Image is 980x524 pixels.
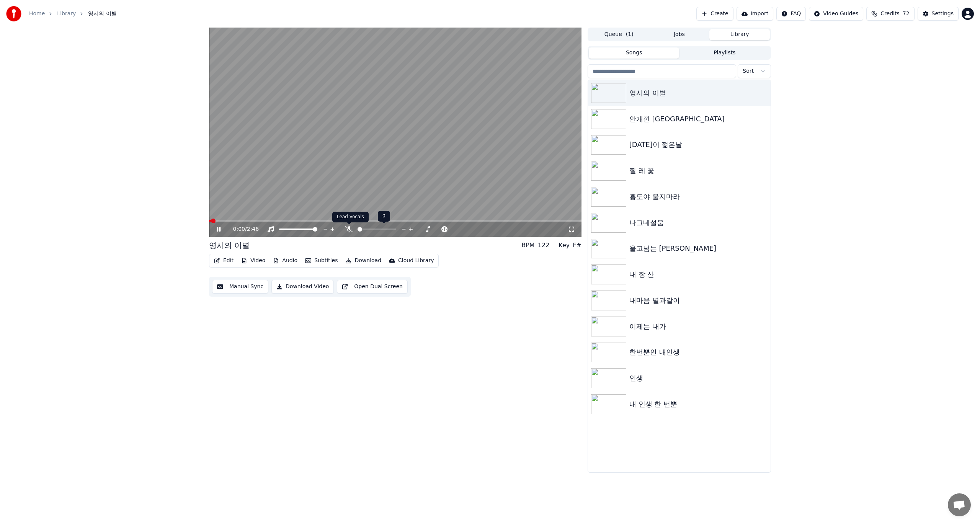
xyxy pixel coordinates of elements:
[743,67,754,75] span: Sort
[629,269,768,280] div: 내 장 산
[629,321,768,332] div: 이제는 내가
[709,29,770,40] button: Library
[629,399,768,410] div: 내 인생 한 번뿐
[629,191,768,202] div: 홍도야 울지마라
[212,280,268,294] button: Manual Sync
[649,29,710,40] button: Jobs
[918,7,959,21] button: Settings
[696,7,733,21] button: Create
[573,241,581,250] div: F#
[29,10,45,18] a: Home
[270,255,301,266] button: Audio
[629,165,768,176] div: 찔 레 꽃
[629,217,768,228] div: 나그네설움
[880,10,899,18] span: Credits
[932,10,954,18] div: Settings
[737,7,773,21] button: Import
[626,31,634,38] span: ( 1 )
[538,241,550,250] div: 122
[629,373,768,384] div: 인생
[337,280,408,294] button: Open Dual Screen
[559,241,570,250] div: Key
[679,47,770,59] button: Playlists
[629,114,768,124] div: 안개낀 [GEOGRAPHIC_DATA]
[629,139,768,150] div: [DATE]이 젊은날
[629,347,768,357] div: 한번뿐인 내인생
[629,295,768,306] div: 내마음 별과같이
[866,7,914,21] button: Credits72
[903,10,910,18] span: 72
[776,7,806,21] button: FAQ
[589,47,679,59] button: Songs
[342,255,384,266] button: Download
[589,29,649,40] button: Queue
[271,280,334,294] button: Download Video
[809,7,863,21] button: Video Guides
[302,255,341,266] button: Subtitles
[521,241,534,250] div: BPM
[88,10,116,18] span: 영시의 이별
[629,88,768,98] div: 영시의 이별
[238,255,268,266] button: Video
[233,225,245,233] span: 0:00
[6,6,21,21] img: youka
[398,257,434,264] div: Cloud Library
[233,225,252,233] div: /
[378,211,390,222] div: 0
[57,10,76,18] a: Library
[211,255,237,266] button: Edit
[209,240,250,251] div: 영시의 이별
[629,243,768,254] div: 울고넘는 [PERSON_NAME]
[332,212,369,222] div: Lead Vocals
[948,493,971,516] a: 채팅 열기
[29,10,117,18] nav: breadcrumb
[247,225,259,233] span: 2:46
